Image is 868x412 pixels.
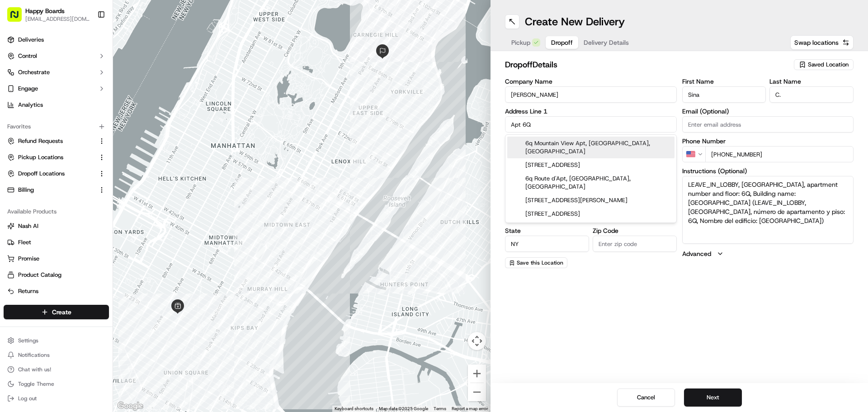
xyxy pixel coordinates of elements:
[682,249,711,258] label: Advanced
[379,406,428,411] span: Map data ©2025 Google
[140,116,165,127] button: See all
[4,251,109,266] button: Promise
[551,38,573,47] span: Dropoff
[9,118,61,125] div: Past conversations
[4,305,109,319] button: Create
[7,287,105,295] a: Returns
[18,222,38,230] span: Nash AI
[122,165,125,172] span: •
[4,219,109,233] button: Nash AI
[684,388,742,407] button: Next
[4,65,109,80] button: Orchestrate
[115,400,145,412] a: Open this area in Google Maps (opens a new window)
[41,95,124,103] div: We're available if you need us!
[90,224,109,231] span: Pylon
[85,202,145,211] span: API Documentation
[18,202,69,211] span: Knowledge Base
[18,137,63,145] span: Refund Requests
[769,78,854,85] label: Last Name
[127,165,145,172] span: [DATE]
[468,383,486,401] button: Zoom out
[4,204,109,219] div: Available Products
[7,255,105,263] a: Promise
[682,86,766,103] input: Enter first name
[505,134,677,223] div: Suggestions
[64,224,109,231] a: Powered byPylon
[511,38,530,47] span: Pickup
[18,36,44,44] span: Deliveries
[434,406,446,411] a: Terms (opens in new tab)
[505,108,677,114] label: Address Line 1
[76,203,84,210] div: 💻
[18,170,65,178] span: Dropoff Locations
[9,203,16,210] div: 📗
[705,146,854,162] input: Enter phone number
[525,14,625,29] h1: Create New Delivery
[18,337,38,344] span: Settings
[505,236,589,252] input: Enter state
[517,259,563,266] span: Save this Location
[682,249,854,258] button: Advanced
[7,238,105,246] a: Fleet
[507,137,675,158] div: 6q Mountain View Apt, [GEOGRAPHIC_DATA], [GEOGRAPHIC_DATA]
[9,9,27,27] img: Nash
[7,186,94,194] a: Billing
[7,271,105,279] a: Product Catalog
[682,78,766,85] label: First Name
[682,168,854,174] label: Instructions (Optional)
[25,6,65,15] span: Happy Boards
[9,86,25,103] img: 1736555255976-a54dd68f-1ca7-489b-9aae-adbdc363a1c4
[505,227,589,234] label: State
[505,116,677,133] input: Enter address
[18,85,38,93] span: Engage
[507,172,675,194] div: 6q Route d'Apt, [GEOGRAPHIC_DATA], [GEOGRAPHIC_DATA]
[115,400,145,412] img: Google
[505,257,567,268] button: Save this Location
[28,165,120,172] span: [PERSON_NAME] [PERSON_NAME]
[682,108,854,114] label: Email (Optional)
[593,227,677,234] label: Zip Code
[18,68,50,76] span: Orchestrate
[18,395,37,402] span: Log out
[4,235,109,250] button: Fleet
[794,38,839,47] span: Swap locations
[4,349,109,361] button: Notifications
[24,58,163,68] input: Got a question? Start typing here...
[4,392,109,405] button: Log out
[18,238,31,246] span: Fleet
[468,332,486,350] button: Map camera controls
[18,380,54,388] span: Toggle Theme
[682,176,854,244] textarea: LEAVE_IN_LOBBY, [GEOGRAPHIC_DATA], apartment number and floor: 6Q, Building name: [GEOGRAPHIC_DAT...
[4,33,109,47] a: Deliveries
[4,268,109,282] button: Product Catalog
[682,138,854,144] label: Phone Number
[7,222,105,230] a: Nash AI
[18,52,37,60] span: Control
[18,165,25,172] img: 1736555255976-a54dd68f-1ca7-489b-9aae-adbdc363a1c4
[790,35,854,50] button: Swap locations
[52,308,71,317] span: Create
[30,140,33,147] span: •
[794,58,854,71] button: Saved Location
[25,15,90,23] button: [EMAIL_ADDRESS][DOMAIN_NAME]
[18,351,50,359] span: Notifications
[18,366,51,373] span: Chat with us!
[18,101,43,109] span: Analytics
[617,388,675,407] button: Cancel
[808,61,849,69] span: Saved Location
[4,119,109,134] div: Favorites
[335,406,373,412] button: Keyboard shortcuts
[18,287,38,295] span: Returns
[7,170,94,178] a: Dropoff Locations
[4,166,109,181] button: Dropoff Locations
[507,207,675,221] div: [STREET_ADDRESS]
[4,363,109,376] button: Chat with us!
[154,89,165,100] button: Start new chat
[9,36,165,51] p: Welcome 👋
[507,194,675,207] div: [STREET_ADDRESS][PERSON_NAME]
[505,78,677,85] label: Company Name
[18,186,34,194] span: Billing
[4,134,109,148] button: Refund Requests
[584,38,629,47] span: Delivery Details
